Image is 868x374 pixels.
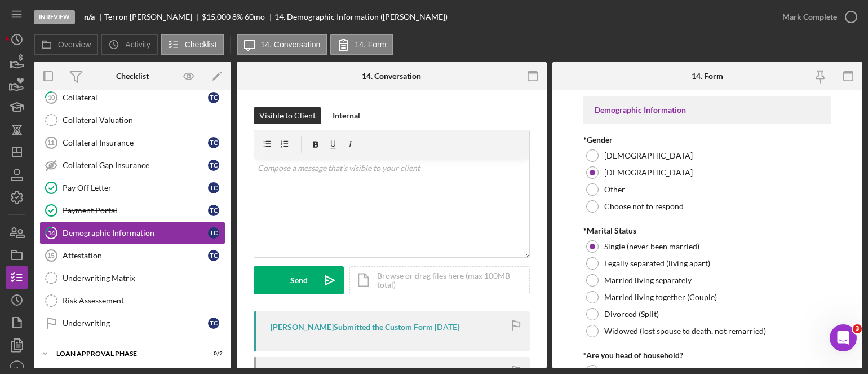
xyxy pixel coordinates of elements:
[771,6,862,28] button: Mark Complete
[39,177,225,199] a: Pay Off LetterTC
[39,312,225,335] a: UnderwritingTC
[435,323,459,332] time: 2025-10-01 17:38
[48,94,55,101] tspan: 10
[782,6,837,28] div: Mark Complete
[104,12,202,21] div: Terron [PERSON_NAME]
[604,185,625,194] label: Other
[355,40,386,49] label: 14. Form
[245,12,265,21] div: 60 mo
[604,293,717,302] label: Married living together (Couple)
[208,250,219,261] div: T C
[185,40,217,49] label: Checklist
[604,327,766,336] label: Widowed (lost spouse to death, not remarried)
[330,34,393,55] button: 14. Form
[853,324,862,333] span: 3
[604,259,710,268] label: Legally separated (living apart)
[208,205,219,216] div: T C
[39,244,225,267] a: 15AttestationTC
[63,206,208,215] div: Payment Portal
[125,40,150,49] label: Activity
[259,107,316,124] div: Visible to Client
[48,229,55,236] tspan: 14
[116,72,149,81] div: Checklist
[254,266,344,294] button: Send
[232,12,243,21] div: 8 %
[63,319,208,328] div: Underwriting
[39,109,225,131] a: Collateral Valuation
[34,34,98,55] button: Overview
[692,72,723,81] div: 14. Form
[47,139,54,146] tspan: 11
[208,227,219,239] div: T C
[39,222,225,244] a: 14Demographic InformationTC
[583,226,831,235] div: *Marital Status
[13,365,20,371] text: CS
[604,242,699,251] label: Single (never been married)
[254,107,321,124] button: Visible to Client
[327,107,366,124] button: Internal
[63,93,208,102] div: Collateral
[202,350,223,357] div: 0 / 2
[39,131,225,154] a: 11Collateral InsuranceTC
[63,228,208,237] div: Demographic Information
[39,199,225,222] a: Payment PortalTC
[56,350,194,357] div: Loan Approval Phase
[583,351,831,360] div: *Are you head of household?
[39,154,225,177] a: Collateral Gap InsuranceTC
[583,135,831,144] div: *Gender
[237,34,328,55] button: 14. Conversation
[208,160,219,171] div: T C
[63,274,225,283] div: Underwriting Matrix
[604,202,684,211] label: Choose not to respond
[604,310,659,319] label: Divorced (Split)
[362,72,421,81] div: 14. Conversation
[595,105,820,115] div: Demographic Information
[604,168,693,177] label: [DEMOGRAPHIC_DATA]
[39,267,225,289] a: Underwriting Matrix
[84,12,95,21] b: n/a
[63,183,208,192] div: Pay Off Letter
[604,151,693,160] label: [DEMOGRAPHIC_DATA]
[274,12,448,21] div: 14. Demographic Information ([PERSON_NAME])
[604,276,692,285] label: Married living separately
[208,137,219,148] div: T C
[208,92,219,103] div: T C
[202,12,231,21] div: $15,000
[208,318,219,329] div: T C
[261,40,321,49] label: 14. Conversation
[63,296,225,305] div: Risk Assessement
[58,40,91,49] label: Overview
[290,266,308,294] div: Send
[101,34,157,55] button: Activity
[333,107,360,124] div: Internal
[63,251,208,260] div: Attestation
[830,324,857,351] iframe: Intercom live chat
[39,289,225,312] a: Risk Assessement
[208,182,219,193] div: T C
[47,252,54,259] tspan: 15
[34,10,75,24] div: In Review
[63,116,225,125] div: Collateral Valuation
[63,161,208,170] div: Collateral Gap Insurance
[63,138,208,147] div: Collateral Insurance
[39,86,225,109] a: 10CollateralTC
[271,323,433,332] div: [PERSON_NAME] Submitted the Custom Form
[161,34,224,55] button: Checklist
